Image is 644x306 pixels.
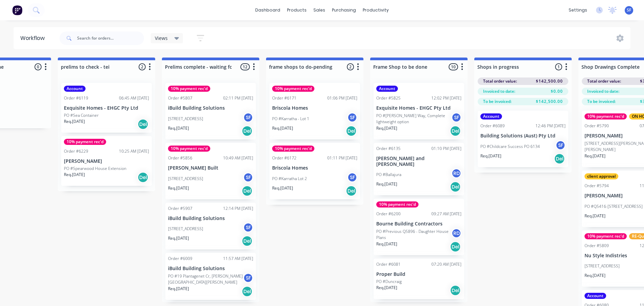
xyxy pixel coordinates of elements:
div: 10% payment rec'dOrder #617201:11 PM [DATE]Briscola HomesPO #Karratha Lot 2SFReq.[DATE]Del [269,143,360,199]
div: sales [310,5,329,15]
div: 06:45 AM [DATE] [119,95,149,101]
div: 10% payment rec'dOrder #580702:11 PM [DATE]iBuild Building Solutions[STREET_ADDRESS]SFReq.[DATE]Del [165,83,256,139]
div: Order #6119 [64,95,88,101]
p: Req. [DATE] [376,285,397,291]
p: Req. [DATE] [376,181,397,187]
div: Del [450,241,461,252]
div: settings [565,5,591,15]
div: Order #6200 [376,211,401,217]
p: PO #Duncraig [376,279,402,285]
div: 10% payment rec'dOrder #585610:49 AM [DATE][PERSON_NAME] Built[STREET_ADDRESS]SFReq.[DATE]Del [165,143,256,199]
div: Order #6089 [480,123,505,129]
p: PO #Karratha - Lot 1 [272,116,309,122]
p: Req. [DATE] [64,118,85,125]
div: Del [242,236,253,246]
div: purchasing [329,5,359,15]
div: 10:25 AM [DATE] [119,148,149,154]
div: SF [243,172,253,182]
div: Order #6009 [168,256,192,262]
p: Briscola Homes [272,105,357,111]
div: 10% payment rec'd [272,86,314,92]
p: Req. [DATE] [272,185,293,191]
div: SF [243,112,253,123]
input: Search for orders... [77,31,144,45]
div: Order #608107:20 AM [DATE]Proper BuildPO #DuncraigReq.[DATE]Del [374,259,464,299]
span: Total order value: [483,78,517,84]
div: AccountOrder #582512:02 PM [DATE]Exquisite Homes - EHGC Pty LtdPO #[PERSON_NAME] Way, Complete li... [374,83,464,139]
p: Req. [DATE] [585,272,605,279]
span: SF [627,7,631,13]
p: Req. [DATE] [480,153,501,159]
span: To be invoiced: [587,99,616,105]
p: [STREET_ADDRESS] [168,226,203,232]
div: Del [242,126,253,136]
div: Del [450,181,461,192]
p: PO #Sea Container [64,112,99,118]
p: iBuild Building Solutions [168,105,253,111]
div: SF [347,112,357,123]
p: [STREET_ADDRESS] [585,263,620,269]
a: dashboard [252,5,284,15]
div: Account [64,86,86,92]
div: AccountOrder #608912:46 PM [DATE]Building Solutions (Aust) Pty LtdPO #Childcare Success PO 6134SF... [478,111,568,167]
span: To be invoiced: [483,99,511,105]
span: $142,500.00 [536,78,563,84]
div: 12:02 PM [DATE] [431,95,461,101]
div: Order #6172 [272,155,296,161]
div: Order #5790 [585,123,609,129]
div: Account [585,293,606,299]
p: PO #Karratha Lot 2 [272,176,307,182]
div: Order #5809 [585,243,609,249]
p: PO #Q5416-[STREET_ADDRESS] [585,203,643,210]
div: Del [346,126,357,136]
div: 01:06 PM [DATE] [327,95,357,101]
p: [PERSON_NAME] and [PERSON_NAME] [376,156,461,167]
div: 10:49 AM [DATE] [223,155,253,161]
div: 10% payment rec'd [168,86,210,92]
div: RD [451,168,461,178]
div: Del [138,119,148,130]
div: Del [242,185,253,196]
div: productivity [359,5,392,15]
div: Order #5825 [376,95,401,101]
p: Exquisite Homes - EHGC Pty Ltd [64,105,149,111]
p: [STREET_ADDRESS] [168,116,203,122]
p: PO #Childcare Success PO 6134 [480,144,540,150]
p: Req. [DATE] [168,286,189,292]
p: Briscola Homes [272,165,357,171]
div: SF [347,172,357,182]
p: PO #Ballajura [376,172,401,178]
div: 12:46 PM [DATE] [535,123,566,129]
div: 12:14 PM [DATE] [223,205,253,212]
p: Proper Build [376,271,461,277]
p: Req. [DATE] [64,172,85,178]
div: 11:57 AM [DATE] [223,256,253,262]
div: SF [243,222,253,233]
p: Req. [DATE] [376,125,397,131]
div: 10% payment rec'dOrder #620009:27 AM [DATE]Bourne Building ContractorsPO #Previous Q5896 - Daught... [374,199,464,255]
p: PO #Spearwood House Extension [64,166,126,172]
div: Del [450,285,461,296]
div: Order #600911:57 AM [DATE]iBuild Building SolutionsPO #19 Plantagenet Cr, [PERSON_NAME][GEOGRAPHI... [165,253,256,300]
p: iBuild Building Solutions [168,266,253,271]
div: Order #5907 [168,205,192,212]
div: 10% payment rec'd [376,201,419,207]
div: Order #613501:10 PM [DATE][PERSON_NAME] and [PERSON_NAME]PO #BallajuraRDReq.[DATE]Del [374,143,464,196]
div: RD [451,228,461,238]
p: Building Solutions (Aust) Pty Ltd [480,133,566,139]
span: $142,500.00 [536,99,563,105]
div: Order #5807 [168,95,192,101]
div: SF [555,140,566,150]
p: Req. [DATE] [168,185,189,191]
span: Invoiced to date: [587,88,619,94]
div: Order #5856 [168,155,192,161]
div: Order #5794 [585,183,609,189]
div: 09:27 AM [DATE] [431,211,461,217]
div: SF [451,112,461,123]
div: AccountOrder #611906:45 AM [DATE]Exquisite Homes - EHGC Pty LtdPO #Sea ContainerReq.[DATE]Del [61,83,152,133]
p: PO #[PERSON_NAME] Way, Complete lightweight option [376,113,451,125]
span: $0.00 [551,88,563,94]
div: Del [242,286,253,297]
div: 10% payment rec'd [585,233,627,239]
p: Req. [DATE] [585,213,605,219]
